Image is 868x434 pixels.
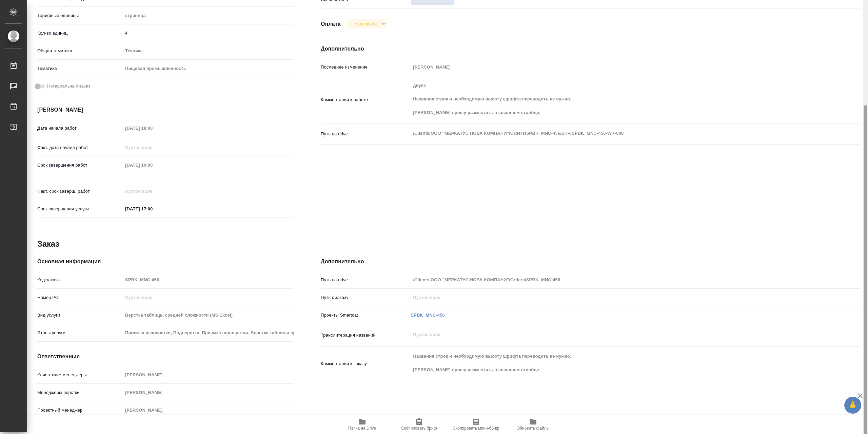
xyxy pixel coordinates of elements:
p: Тарифные единицы [37,12,123,19]
div: Техника [123,45,294,57]
button: Не оплачена [350,21,380,27]
span: Папка на Drive [348,426,376,431]
p: Путь на drive [321,131,411,137]
h4: [PERSON_NAME] [37,106,294,114]
textarea: /Clients/ООО "МЕРКАТУС НОВА КОМПАНИ"/Orders/SPBK_MNC-456/DTP/SPBK_MNC-456-WK-008 [411,128,815,139]
span: Нотариальный заказ [47,83,90,90]
div: Не оплачена [346,19,388,29]
input: Пустое поле [123,405,294,415]
input: Пустое поле [411,62,815,72]
p: Путь на drive [321,277,411,283]
div: страница [123,10,294,21]
input: Пустое поле [123,275,294,285]
p: Код заказа [37,277,123,283]
span: 🙏 [847,398,859,412]
input: Пустое поле [123,293,294,302]
a: SPBK_MNC-456 [411,313,445,318]
input: Пустое поле [123,388,294,397]
p: Номер РО [37,294,123,301]
h4: Оплата [321,20,341,28]
p: Факт. срок заверш. работ [37,188,123,195]
h4: Дополнительно [321,45,861,53]
input: Пустое поле [411,275,815,285]
input: Пустое поле [123,370,294,380]
input: Пустое поле [123,186,182,196]
p: Комментарий к работе [321,96,411,103]
p: Проектный менеджер [37,407,123,414]
input: Пустое поле [123,123,182,133]
input: ✎ Введи что-нибудь [123,28,294,38]
p: Комментарий к заказу [321,360,411,367]
input: Пустое поле [123,310,294,320]
textarea: двуяз Названия строк и необходимую высоту шрифта переводить не нужно. [PERSON_NAME] прошу размест... [411,80,815,118]
p: Этапы услуги [37,329,123,336]
p: Менеджеры верстки [37,389,123,396]
p: Срок завершения услуги [37,206,123,212]
p: Срок завершения работ [37,162,123,169]
textarea: Названия строк и необходимую высоту шрифта переводить не нужно. [PERSON_NAME] прошу разместить в ... [411,351,815,376]
p: Клиентские менеджеры [37,372,123,378]
input: Пустое поле [123,143,182,152]
input: Пустое поле [411,293,815,302]
h4: Дополнительно [321,258,861,266]
span: Скопировать бриф [401,426,437,431]
p: Дата начала работ [37,125,123,132]
p: Тематика [37,65,123,72]
p: Путь к заказу [321,294,411,301]
h4: Ответственные [37,353,294,361]
span: Скопировать мини-бриф [453,426,499,431]
input: Пустое поле [123,160,182,170]
p: Факт. дата начала работ [37,144,123,151]
div: Пищевая промышленность [123,63,294,74]
p: Транслитерация названий [321,332,411,339]
p: Общая тематика [37,48,123,54]
h4: Основная информация [37,258,294,266]
button: 🙏 [844,397,861,414]
p: Вид услуги [37,312,123,319]
p: Кол-во единиц [37,30,123,37]
span: Обновить файлы [517,426,550,431]
p: Последнее изменение [321,64,411,71]
input: ✎ Введи что-нибудь [123,204,182,214]
button: Скопировать мини-бриф [448,415,505,434]
h2: Заказ [37,239,59,249]
p: Проекты Smartcat [321,312,411,319]
button: Скопировать бриф [391,415,448,434]
input: Пустое поле [123,328,294,338]
button: Обновить файлы [505,415,561,434]
button: Папка на Drive [334,415,391,434]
